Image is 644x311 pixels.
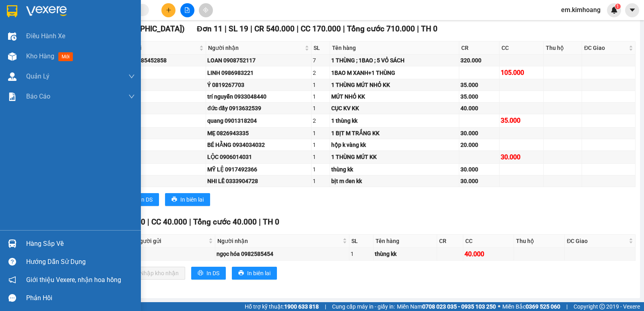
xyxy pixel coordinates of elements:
[313,68,328,77] div: 2
[313,56,328,65] div: 7
[331,116,458,125] div: 1 thùng kk
[26,52,54,60] span: Kho hàng
[147,217,149,227] span: |
[615,4,621,9] sup: 1
[544,41,582,55] th: Thu hộ
[198,270,203,276] span: printer
[312,41,330,55] th: SL
[199,3,213,17] button: aim
[26,256,135,268] div: Hướng dẫn sử dụng
[115,140,204,149] div: TUYỀN
[397,302,496,311] span: Miền Nam
[629,6,636,14] span: caret-down
[207,104,310,113] div: đức đầy 0913632539
[259,217,261,227] span: |
[417,24,419,33] span: |
[207,80,310,89] div: Ý 0819267703
[313,116,328,125] div: 2
[250,24,252,33] span: |
[26,275,121,285] span: Giới thiệu Vexere, nhận hoa hồng
[313,129,328,138] div: 1
[140,195,153,204] span: In DS
[115,129,204,138] div: VÂN
[197,24,223,33] span: Đơn 11
[313,140,328,149] div: 1
[459,41,500,55] th: CR
[8,276,16,284] span: notification
[514,235,565,248] th: Thu hộ
[437,235,463,248] th: CR
[217,249,348,258] div: ngọc hóa 0982585454
[331,177,458,185] div: bịt m đen kk
[50,16,65,23] span: SƠN
[115,152,204,161] div: HẢI
[374,235,437,248] th: Tên hàng
[207,140,310,149] div: BÉ HẰNG 0934034032
[463,235,514,248] th: CC
[208,43,303,52] span: Người nhận
[501,152,542,162] div: 30.000
[301,24,341,33] span: CC 170.000
[498,305,500,308] span: ⚪️
[191,267,226,280] button: printerIn DS
[313,165,328,174] div: 1
[129,217,145,227] span: CR 0
[331,80,458,89] div: 1 THÙNG MÚT NHỎ KK
[566,302,568,311] span: |
[313,152,328,161] div: 1
[207,129,310,138] div: MẸ 0826943335
[313,80,328,89] div: 1
[3,27,118,42] p: NHẬN:
[115,68,204,77] div: HƯỜNG
[151,217,187,227] span: CC 40.000
[207,116,310,125] div: quang 0901318204
[460,140,498,149] div: 20.000
[203,7,208,13] span: aim
[128,73,135,80] span: down
[26,31,65,41] span: Điều hành xe
[161,3,175,17] button: plus
[166,7,171,13] span: plus
[115,177,204,185] div: mẹ
[331,104,458,113] div: CỤC KV KK
[422,303,496,310] strong: 0708 023 035 - 0935 103 250
[26,91,50,101] span: Báo cáo
[8,52,17,61] img: warehouse-icon
[331,68,458,77] div: 1BAO M XANH+1 THÙNG
[254,24,295,33] span: CR 540.000
[331,129,458,138] div: 1 BỊT M TRẮNG KK
[245,302,319,311] span: Hỗ trợ kỹ thuật:
[238,270,244,276] span: printer
[225,24,227,33] span: |
[128,93,135,100] span: down
[331,56,458,65] div: 1 THÙNG ; 1BAO ; 5 VỎ SÁCH
[555,5,607,15] span: em.kimhoang
[43,43,92,51] span: [PERSON_NAME]
[26,71,50,81] span: Quản Lý
[460,56,498,65] div: 320.000
[500,41,544,55] th: CC
[115,116,204,125] div: TRINH
[26,292,135,304] div: Phản hồi
[115,165,204,174] div: tư bé
[313,104,328,113] div: 1
[207,152,310,161] div: LỘC 0906014031
[331,92,458,101] div: MÚT NHỎ KK
[375,249,435,258] div: thùng kk
[26,238,135,250] div: Hàng sắp về
[8,258,16,266] span: question-circle
[206,269,219,278] span: In DS
[616,4,619,9] span: 1
[526,303,560,310] strong: 0369 525 060
[325,302,326,311] span: |
[460,129,498,138] div: 30.000
[136,237,206,245] span: Người gửi
[180,3,194,17] button: file-add
[217,237,341,245] span: Người nhận
[313,177,328,185] div: 1
[567,237,627,245] span: ĐC Giao
[171,196,177,203] span: printer
[3,52,19,60] span: GIAO:
[3,43,92,51] span: 0907111168 -
[8,239,17,248] img: warehouse-icon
